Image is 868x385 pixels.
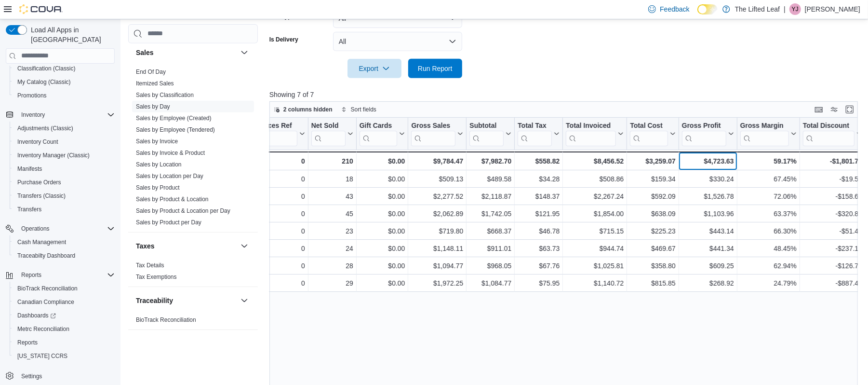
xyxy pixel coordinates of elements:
[17,339,38,346] span: Reports
[10,203,119,216] button: Transfers
[13,236,115,248] span: Cash Management
[682,121,734,146] button: Gross Profit
[682,121,726,130] div: Gross Profit
[10,176,119,189] button: Purchase Orders
[740,121,788,130] div: Gross Margin
[408,59,462,78] button: Run Report
[803,121,862,146] button: Total Discount
[311,225,353,237] div: 23
[136,138,178,145] a: Sales by Invoice
[469,277,511,289] div: $1,084.77
[10,249,119,262] button: Traceabilty Dashboard
[660,4,689,14] span: Feedback
[411,225,463,237] div: $719.80
[360,191,405,202] div: $0.00
[136,161,182,168] span: Sales by Location
[411,191,463,202] div: $2,277.52
[469,191,511,202] div: $2,118.87
[136,207,230,215] span: Sales by Product & Location per Day
[311,121,353,146] button: Net Sold
[136,316,196,324] span: BioTrack Reconciliation
[13,337,115,348] span: Reports
[17,65,76,72] span: Classification (Classic)
[10,295,119,309] button: Canadian Compliance
[136,80,174,87] a: Itemized Sales
[13,204,45,215] a: Transfers
[630,191,675,202] div: $592.09
[17,325,69,333] span: Metrc Reconciliation
[360,277,405,289] div: $0.00
[10,235,119,249] button: Cash Management
[10,122,119,135] button: Adjustments (Classic)
[239,295,250,306] button: Traceability
[566,208,624,220] div: $1,854.00
[13,296,78,308] a: Canadian Compliance
[17,298,74,306] span: Canadian Compliance
[411,121,455,130] div: Gross Sales
[311,191,353,202] div: 43
[411,121,455,146] div: Gross Sales
[136,172,203,180] span: Sales by Location per Day
[518,121,552,130] div: Total Tax
[2,268,119,282] button: Reports
[13,123,77,134] a: Adjustments (Classic)
[803,208,862,220] div: -$320.84
[360,243,405,254] div: $0.00
[469,173,511,185] div: $489.58
[518,277,560,289] div: $75.95
[13,296,115,308] span: Canadian Compliance
[697,4,718,14] input: Dark Mode
[411,243,463,254] div: $1,148.11
[630,155,675,167] div: $3,259.07
[136,48,237,57] button: Sales
[311,155,353,167] div: 210
[411,277,463,289] div: $1,972.25
[630,277,675,289] div: $815.85
[740,277,797,289] div: 24.79%
[128,314,258,330] div: Traceability
[813,104,825,115] button: Keyboard shortcuts
[13,136,115,148] span: Inventory Count
[17,92,47,99] span: Promotions
[13,310,60,321] a: Dashboards
[136,184,180,192] span: Sales by Product
[13,177,65,188] a: Purchase Orders
[411,260,463,272] div: $1,094.77
[17,192,66,200] span: Transfers (Classic)
[17,238,66,246] span: Cash Management
[311,277,353,289] div: 29
[17,206,41,213] span: Transfers
[566,121,616,146] div: Total Invoiced
[311,121,345,130] div: Net Sold
[740,121,788,146] div: Gross Margin
[682,260,734,272] div: $609.25
[566,155,624,167] div: $8,456.52
[740,225,797,237] div: 66.30%
[740,191,797,202] div: 72.06%
[13,204,115,215] span: Transfers
[269,90,864,99] p: Showing 7 of 7
[518,173,560,185] div: $34.28
[360,225,405,237] div: $0.00
[252,173,305,185] div: 0
[13,150,93,161] a: Inventory Manager (Classic)
[128,260,258,287] div: Taxes
[311,208,353,220] div: 45
[13,90,51,101] a: Promotions
[784,3,786,15] p: |
[136,161,182,168] a: Sales by Location
[239,240,250,252] button: Taxes
[630,260,675,272] div: $358.80
[13,323,73,335] a: Metrc Reconciliation
[469,121,504,130] div: Subtotal
[518,191,560,202] div: $148.37
[136,149,205,157] span: Sales by Invoice & Product
[136,92,194,98] a: Sales by Classification
[136,137,178,145] span: Sales by Invoice
[740,173,797,185] div: 67.45%
[697,14,698,15] span: Dark Mode
[13,310,115,321] span: Dashboards
[13,323,115,335] span: Metrc Reconciliation
[13,350,115,362] span: Washington CCRS
[136,48,154,57] h3: Sales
